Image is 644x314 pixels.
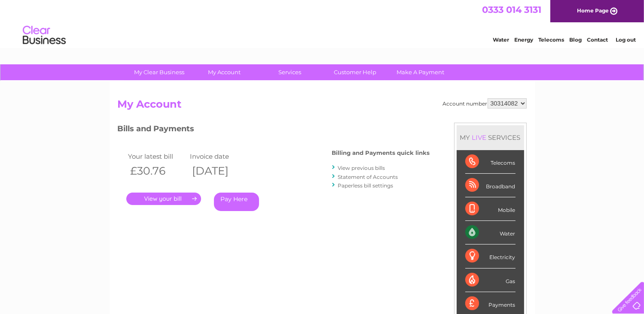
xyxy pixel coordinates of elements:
[118,98,527,115] h2: My Account
[320,64,391,80] a: Customer Help
[587,36,608,43] a: Contact
[254,64,325,80] a: Services
[124,64,195,80] a: My Clear Business
[338,182,394,189] a: Paperless bill settings
[118,123,430,138] h3: Bills and Payments
[482,4,541,15] a: 0333 014 3131
[465,221,516,245] div: Water
[126,162,188,180] th: £30.76
[616,36,636,43] a: Log out
[465,174,516,197] div: Broadband
[332,150,430,156] h4: Billing and Payments quick links
[188,151,250,162] td: Invoice date
[457,125,524,150] div: MY SERVICES
[493,36,509,43] a: Water
[465,150,516,174] div: Telecoms
[385,64,456,80] a: Make A Payment
[338,174,398,180] a: Statement of Accounts
[126,151,188,162] td: Your latest bill
[538,36,564,43] a: Telecoms
[119,5,525,42] div: Clear Business is a trading name of Verastar Limited (registered in [GEOGRAPHIC_DATA] No. 3667643...
[465,197,516,221] div: Mobile
[470,133,488,142] div: LIVE
[126,193,201,205] a: .
[514,36,533,43] a: Energy
[189,64,260,80] a: My Account
[443,98,527,109] div: Account number
[569,36,582,43] a: Blog
[214,193,259,211] a: Pay Here
[22,22,66,48] img: logo.png
[188,162,250,180] th: [DATE]
[465,245,516,268] div: Electricity
[338,165,385,171] a: View previous bills
[465,269,516,292] div: Gas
